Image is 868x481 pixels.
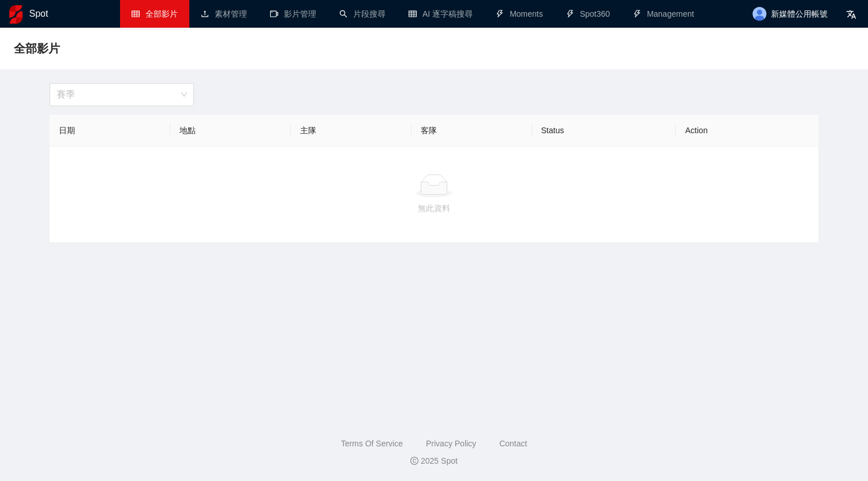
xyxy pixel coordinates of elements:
[753,7,766,21] img: avatar
[341,439,403,448] a: Terms Of Service
[201,9,247,18] a: upload素材管理
[676,115,818,146] th: Action
[132,10,140,18] span: table
[633,9,694,18] a: thunderboltManagement
[145,9,178,18] span: 全部影片
[339,9,386,18] a: search片段搜尋
[291,115,411,146] th: 主隊
[426,439,476,448] a: Privacy Policy
[409,9,473,18] a: tableAI 逐字稿搜尋
[532,115,676,146] th: Status
[411,115,532,146] th: 客隊
[14,39,60,58] span: 全部影片
[50,115,170,146] th: 日期
[410,457,418,465] span: copyright
[170,115,291,146] th: 地點
[499,439,527,448] a: Contact
[59,202,810,215] div: 無此資料
[270,9,316,18] a: video-camera影片管理
[566,9,610,18] a: thunderboltSpot360
[9,454,859,467] div: 2025 Spot
[9,5,23,24] img: logo
[496,9,543,18] a: thunderboltMoments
